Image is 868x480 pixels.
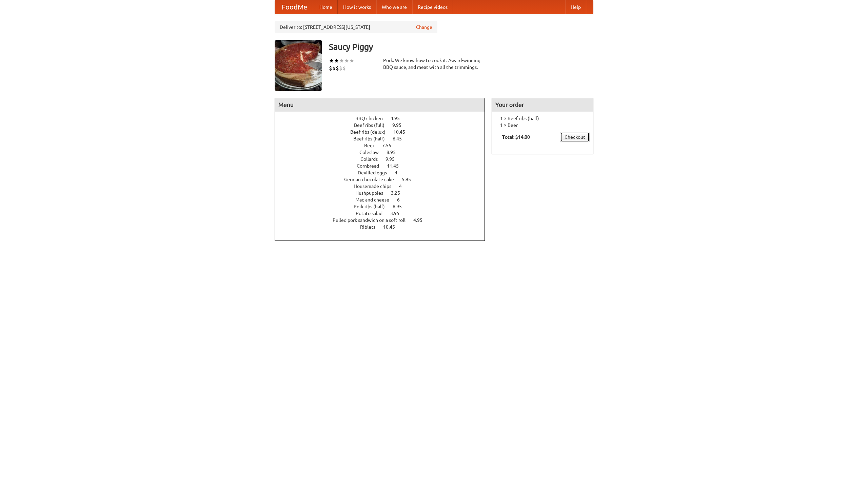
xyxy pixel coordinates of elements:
a: BBQ chicken 4.95 [355,116,412,121]
span: 9.95 [392,122,408,128]
span: Coleslaw [359,150,386,155]
h4: Menu [275,98,485,112]
span: Beer [364,143,381,148]
span: Pulled pork sandwich on a soft roll [333,217,412,223]
li: ★ [329,57,334,64]
span: Riblets [360,224,382,230]
li: $ [329,64,332,72]
span: 6.45 [393,136,409,141]
li: ★ [339,57,344,64]
a: Collards 9.95 [360,156,407,162]
li: ★ [334,57,339,64]
span: Potato salad [356,211,389,216]
a: Beef ribs (half) 6.45 [353,136,414,141]
span: Cornbread [357,163,386,169]
span: 4 [395,170,404,175]
span: 4 [399,184,409,189]
div: Deliver to: [STREET_ADDRESS][US_STATE] [275,21,437,33]
a: Cornbread 11.45 [357,163,411,169]
span: Housemade chips [354,184,398,189]
span: 6.95 [393,204,409,209]
span: 9.95 [386,156,401,162]
li: $ [332,64,336,72]
h4: Your order [492,98,593,112]
a: Change [416,24,432,31]
span: 8.95 [387,150,402,155]
a: Checkout [560,132,590,142]
span: Collards [360,156,384,162]
a: Help [565,0,586,14]
span: 3.25 [391,190,407,196]
li: 1 × Beef ribs (half) [495,115,590,122]
span: Beef ribs (half) [353,136,392,141]
span: Hushpuppies [355,190,390,196]
span: 11.45 [387,163,406,169]
span: 6 [397,197,407,203]
a: German chocolate cake 5.95 [344,177,423,182]
div: Pork. We know how to cook it. Award-winning BBQ sauce, and meat with all the trimmings. [383,57,485,71]
span: Beef ribs (full) [354,122,391,128]
a: Beef ribs (full) 9.95 [354,122,414,128]
li: 1 × Beer [495,122,590,129]
li: $ [339,64,342,72]
img: angular.jpg [275,40,322,91]
a: Home [314,0,338,14]
span: German chocolate cake [344,177,401,182]
a: Coleslaw 8.95 [359,150,408,155]
span: 10.45 [393,129,412,135]
span: 10.45 [383,224,402,230]
a: Housemade chips 4 [354,184,414,189]
span: Beef ribs (delux) [350,129,392,135]
a: Recipe videos [412,0,453,14]
li: ★ [344,57,349,64]
a: Mac and cheese 6 [355,197,412,203]
a: Hushpuppies 3.25 [355,190,413,196]
a: FoodMe [275,0,314,14]
li: $ [342,64,346,72]
b: Total: $14.00 [502,134,530,140]
span: 3.95 [390,211,406,216]
a: Potato salad 3.95 [356,211,412,216]
a: Pork ribs (half) 6.95 [354,204,414,209]
span: 4.95 [413,217,429,223]
span: Devilled eggs [358,170,394,175]
span: Pork ribs (half) [354,204,392,209]
a: Beef ribs (delux) 10.45 [350,129,418,135]
span: BBQ chicken [355,116,390,121]
li: $ [336,64,339,72]
a: Pulled pork sandwich on a soft roll 4.95 [333,217,435,223]
a: Beer 7.55 [364,143,404,148]
span: 5.95 [402,177,418,182]
a: Devilled eggs 4 [358,170,410,175]
h3: Saucy Piggy [329,40,593,54]
span: 4.95 [391,116,407,121]
span: 7.55 [382,143,398,148]
a: Who we are [376,0,412,14]
a: Riblets 10.45 [360,224,408,230]
li: ★ [349,57,354,64]
span: Mac and cheese [355,197,396,203]
a: How it works [338,0,376,14]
